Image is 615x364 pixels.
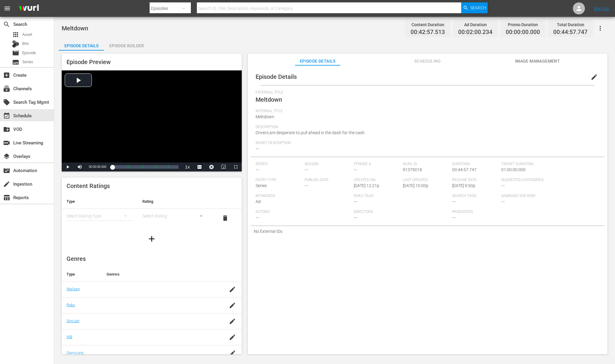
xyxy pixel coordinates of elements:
span: Publish Date: [305,178,351,183]
span: VOD [3,126,10,133]
span: Asset [22,32,32,38]
span: Content Ratings [67,182,110,190]
span: Image Management [515,57,560,65]
div: Bits [12,40,19,48]
div: Ad Duration [458,20,492,29]
button: Mute [74,162,86,171]
span: Episode Preview [67,58,111,66]
div: Episode Details [59,39,104,53]
span: External Title [256,90,597,95]
span: Bits [22,41,29,47]
a: Sinclair [67,319,79,323]
span: Short Description [256,141,597,146]
span: Last Updated: [403,178,449,183]
button: delete [218,211,232,225]
span: [DATE] 10:00p [403,183,428,188]
span: Keywords: [256,194,351,199]
span: Season: [305,162,351,167]
span: Actors [256,210,351,214]
span: --- [256,215,259,220]
span: menu [4,5,11,12]
span: --- [452,199,456,204]
a: Roku [67,303,75,307]
span: --- [354,199,357,204]
span: 00:00:00.000 [89,165,106,168]
div: Total Duration [553,20,588,29]
span: Episode Details [256,73,297,80]
a: IAB [67,335,72,339]
span: 00:44:57.747 [452,167,477,172]
span: Live Streaming [3,139,10,147]
span: --- [305,167,308,172]
span: Meltdown [62,25,88,32]
button: Episode Details [59,39,104,51]
button: edit [587,70,601,84]
a: Sign Out [594,6,609,11]
span: --- [305,183,308,188]
span: Series [256,183,267,188]
span: 91379018 [403,167,422,172]
span: Producers [452,210,548,214]
button: Episode Builder [104,39,149,51]
span: Reports [3,194,10,201]
span: Duration: [452,162,498,167]
span: Channels [3,85,10,92]
span: Drivers are desperate to pull ahead in the dash for the cash. [256,130,365,135]
span: edit [591,73,598,81]
span: Ad [256,199,261,204]
div: Progress Bar [112,165,178,169]
span: --- [354,167,357,172]
span: Overlays [3,153,10,160]
span: --- [256,167,259,172]
span: 00:00:00.000 [506,29,540,36]
span: Wurl ID: [403,162,449,167]
span: Genres [67,255,86,262]
span: 01:00:00.000 [501,167,526,172]
button: Playback Rate [182,162,194,171]
div: Promo Duration [506,20,540,29]
span: Episode #: [354,162,400,167]
span: Release Date: [452,178,498,183]
span: Created On: [354,178,400,183]
span: Meltdown [256,96,282,103]
span: delete [222,214,229,222]
span: Scheduling [405,57,450,65]
div: No External IDs [251,226,604,237]
span: [DATE] 9:50p [452,183,475,188]
span: Episode [12,49,19,57]
table: simple table [62,194,242,227]
th: Type [62,267,102,282]
div: Episode Builder [104,39,149,53]
button: Picture-in-Picture [218,162,230,171]
span: --- [501,199,505,204]
span: Search Tags: [452,194,498,199]
span: Automation [3,167,10,174]
span: --- [501,183,505,188]
button: Jump To Time [206,162,218,171]
span: Directors [354,210,449,214]
span: Series [22,59,33,65]
span: Search [3,21,10,28]
span: Episode Details [295,57,340,65]
span: Episode [22,50,36,56]
span: Schedule [3,112,10,119]
th: Rating [138,194,213,209]
span: Series: [256,162,302,167]
a: Samsung [67,350,83,355]
span: Roku Tags: [354,194,449,199]
span: --- [452,215,456,220]
span: Meltdown [256,114,274,119]
span: Description [256,125,597,130]
span: Internal Title [256,109,597,114]
span: Target Duration: [501,162,597,167]
span: 00:42:57.513 [411,29,445,36]
a: Nielsen [67,287,80,291]
th: Genres [102,267,222,282]
span: Search [470,2,486,13]
th: Type [62,194,138,209]
button: Captions [194,162,206,171]
span: [DATE] 12:21p [354,183,379,188]
span: Search Tag Mgmt [3,99,10,106]
span: Suggested Categories: [501,178,597,183]
span: --- [354,215,357,220]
